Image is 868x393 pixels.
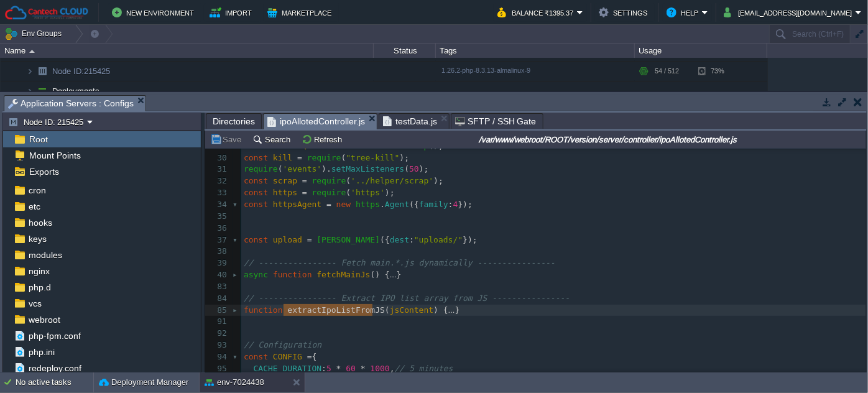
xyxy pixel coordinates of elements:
[448,200,453,209] span: :
[346,188,351,197] span: (
[441,67,531,74] span: 1.26.2-php-8.3.13-almalinux-9
[356,200,380,209] span: https
[414,235,463,244] span: "uploads/"
[433,176,443,185] span: );
[380,235,390,244] span: ({
[26,266,52,277] span: nginx
[205,152,230,164] div: 30
[395,364,453,373] span: // 5 minutes
[302,134,346,145] button: Refresh
[205,281,230,293] div: 83
[458,200,472,209] span: });
[34,81,51,101] img: AMDAwAAAACH5BAEAAAAALAAAAAABAAEAAAICRAEAOw==
[52,67,84,76] span: Node ID:
[205,376,264,389] button: env-7024438
[210,5,256,20] button: Import
[244,340,321,349] span: // Configuration
[371,270,390,279] span: () {
[346,153,399,162] span: "tree-kill"
[273,153,292,162] span: kill
[273,141,380,150] span: activeQueueControllers
[346,176,351,185] span: (
[397,270,402,279] span: }
[497,5,577,20] button: Balance ₹1395.37
[302,188,307,197] span: =
[244,294,570,303] span: // ---------------- Extract IPO list array from JS ----------------
[351,188,385,197] span: 'https'
[455,305,460,315] span: }
[404,164,409,173] span: (
[205,305,230,317] div: 85
[205,211,230,223] div: 35
[698,62,739,81] div: 73%
[307,235,312,244] span: =
[29,50,35,53] img: AMDAwAAAACH5BAEAAAAALAAAAAABAAEAAAICRAEAOw==
[414,141,428,150] span: Map
[321,364,326,373] span: :
[390,235,409,244] span: dest
[244,352,268,361] span: const
[26,314,62,325] span: webroot
[390,305,433,315] span: jsContent
[316,235,380,244] span: [PERSON_NAME]
[244,270,268,279] span: async
[283,164,322,173] span: 'events'
[463,235,477,244] span: });
[351,176,433,185] span: '../helper/scrap'
[267,114,365,129] span: ipoAllotedController.js
[205,340,230,351] div: 93
[599,5,651,20] button: Settings
[390,364,395,373] span: ,
[26,282,53,293] a: php.d
[27,134,50,145] a: Root
[244,176,268,185] span: const
[26,249,64,261] span: modules
[331,164,404,173] span: setMaxListeners
[244,305,283,315] span: function
[302,176,307,185] span: =
[273,176,297,185] span: scrap
[341,153,346,162] span: (
[27,166,61,177] a: Exports
[112,5,198,20] button: New Environment
[16,372,93,392] div: No active tasks
[205,293,230,305] div: 84
[385,305,390,315] span: (
[453,200,458,209] span: 4
[419,164,429,173] span: );
[205,316,230,328] div: 91
[26,330,83,341] a: php-fpm.conf
[390,270,397,279] span: ...
[326,200,331,209] span: =
[433,305,448,315] span: ) {
[8,116,87,127] button: Node ID: 215425
[371,364,390,373] span: 1000
[380,200,385,209] span: .
[26,363,83,374] a: redeploy.conf
[297,153,302,162] span: =
[205,351,230,363] div: 94
[26,185,48,196] span: cron
[26,201,42,212] a: etc
[316,270,370,279] span: fetchMainJs
[205,175,230,187] div: 32
[26,217,54,228] a: hooks
[385,200,409,209] span: Agent
[307,352,312,361] span: =
[51,86,101,96] a: Deployments
[312,188,346,197] span: require
[4,25,66,42] button: Env Groups
[26,298,44,309] span: vcs
[273,270,312,279] span: function
[27,150,83,161] a: Mount Points
[399,153,409,162] span: );
[409,164,419,173] span: 50
[252,134,294,145] button: Search
[383,114,437,129] span: testData.js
